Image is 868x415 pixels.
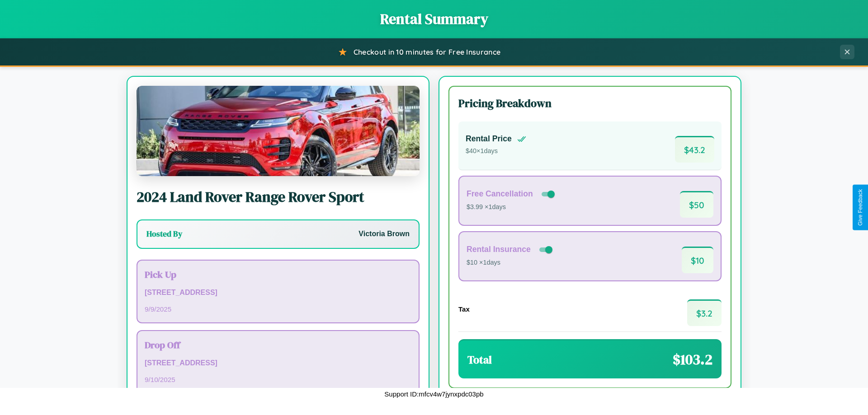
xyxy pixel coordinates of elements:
[9,9,859,29] h1: Rental Summary
[467,245,531,254] h4: Rental Insurance
[145,303,411,315] p: 9 / 9 / 2025
[145,286,411,299] p: [STREET_ADDRESS]
[146,228,182,239] h3: Hosted By
[467,257,554,269] p: $10 × 1 days
[467,201,557,213] p: $3.99 × 1 days
[467,189,533,199] h4: Free Cancellation
[857,189,863,226] div: Give Feedback
[145,338,411,351] h3: Drop Off
[145,373,411,386] p: 9 / 10 / 2025
[354,47,500,56] span: Checkout in 10 minutes for Free Insurance
[466,145,526,157] p: $ 40 × 1 days
[458,96,722,111] h3: Pricing Breakdown
[145,357,411,370] p: [STREET_ADDRESS]
[682,247,713,273] span: $ 10
[675,136,714,163] span: $ 43.2
[137,187,420,207] h2: 2024 Land Rover Range Rover Sport
[680,191,713,218] span: $ 50
[466,134,512,144] h4: Rental Price
[359,228,410,241] p: Victoria Brown
[384,388,483,400] p: Support ID: mfcv4w7jynxpdc03pb
[145,268,411,281] h3: Pick Up
[137,86,420,176] img: Land Rover Range Rover Sport
[687,299,722,326] span: $ 3.2
[458,305,470,313] h4: Tax
[673,350,712,369] span: $ 103.2
[467,352,492,367] h3: Total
